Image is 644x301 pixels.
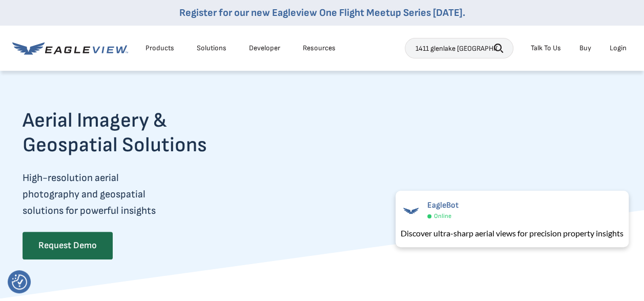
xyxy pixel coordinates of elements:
p: High-resolution aerial photography and geospatial solutions for powerful insights [23,170,247,219]
div: Resources [303,44,336,53]
div: Solutions [197,44,226,53]
img: EagleBot [401,200,421,221]
a: Request Demo [23,232,113,259]
span: EagleBot [427,200,459,210]
span: Online [434,212,451,220]
a: Developer [249,44,280,53]
a: Buy [579,44,591,53]
a: Register for our new Eagleview One Flight Meetup Series [DATE]. [179,7,465,19]
input: Search [405,38,513,58]
div: Products [146,44,174,53]
div: Login [610,44,627,53]
div: Discover ultra-sharp aerial views for precision property insights [401,227,624,239]
button: Consent Preferences [12,274,27,290]
h2: Aerial Imagery & Geospatial Solutions [23,108,247,157]
div: Talk To Us [531,44,561,53]
img: Revisit consent button [12,274,27,290]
